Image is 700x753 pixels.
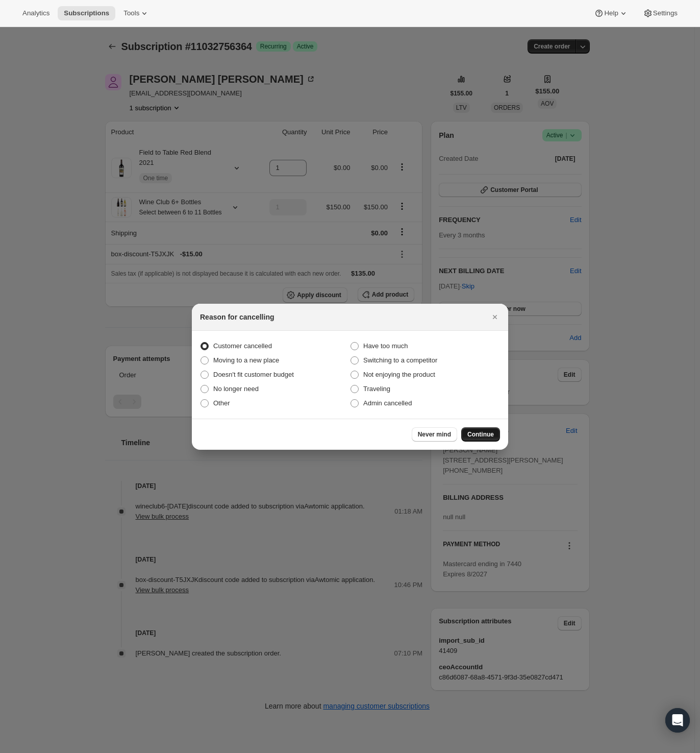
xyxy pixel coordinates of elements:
[22,9,49,17] span: Analytics
[213,399,230,407] span: Other
[363,385,390,393] span: Traveling
[58,6,115,20] button: Subscriptions
[363,371,435,378] span: Not enjoying the product
[16,6,56,20] button: Analytics
[412,427,457,442] button: Never mind
[64,9,109,17] span: Subscriptions
[213,342,272,350] span: Customer cancelled
[488,310,502,324] button: Close
[604,9,618,17] span: Help
[363,342,408,350] span: Have too much
[213,371,294,378] span: Doesn't fit customer budget
[467,430,494,439] span: Continue
[588,6,634,20] button: Help
[213,385,259,393] span: No longer need
[117,6,156,20] button: Tools
[123,9,139,17] span: Tools
[363,399,412,407] span: Admin cancelled
[653,9,678,17] span: Settings
[418,430,451,439] span: Never mind
[637,6,684,20] button: Settings
[665,708,690,733] div: Open Intercom Messenger
[200,312,274,322] h2: Reason for cancelling
[363,356,437,364] span: Switching to a competitor
[461,427,500,442] button: Continue
[213,356,279,364] span: Moving to a new place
